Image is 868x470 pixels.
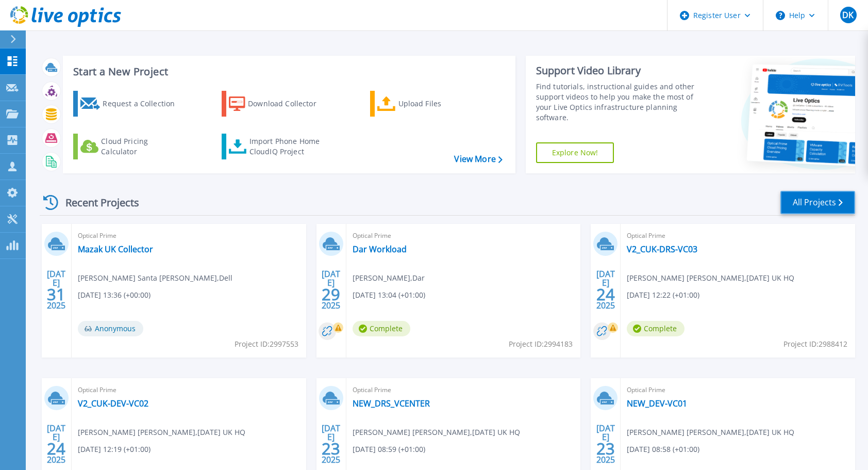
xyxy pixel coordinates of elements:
[353,444,425,455] span: [DATE] 08:59 (+01:00)
[78,289,151,301] span: [DATE] 13:36 (+00:00)
[627,427,794,438] span: [PERSON_NAME] [PERSON_NAME] , [DATE] UK HQ
[249,136,330,157] div: Import Phone Home CloudIQ Project
[842,11,854,19] span: DK
[596,425,615,463] div: [DATE] 2025
[627,272,794,284] span: [PERSON_NAME] [PERSON_NAME] , [DATE] UK HQ
[73,66,502,77] h3: Start a New Project
[627,244,697,254] a: V2_CUK-DRS-VC03
[46,271,66,309] div: [DATE] 2025
[101,136,183,157] div: Cloud Pricing Calculator
[103,93,185,114] div: Request a Collection
[398,93,481,114] div: Upload Files
[596,290,615,299] span: 24
[46,425,66,463] div: [DATE] 2025
[353,289,425,301] span: [DATE] 13:04 (+01:00)
[627,289,699,301] span: [DATE] 12:22 (+01:00)
[78,384,300,396] span: Optical Prime
[353,321,410,336] span: Complete
[627,321,685,336] span: Complete
[353,272,425,284] span: [PERSON_NAME] , Dar
[596,444,615,453] span: 23
[370,91,485,117] a: Upload Files
[222,91,337,117] a: Download Collector
[353,244,407,254] a: Dar Workload
[321,425,341,463] div: [DATE] 2025
[78,272,232,284] span: [PERSON_NAME] Santa [PERSON_NAME] , Dell
[47,290,65,299] span: 31
[596,271,615,309] div: [DATE] 2025
[235,338,298,350] span: Project ID: 2997553
[627,230,849,241] span: Optical Prime
[353,427,520,438] span: [PERSON_NAME] [PERSON_NAME] , [DATE] UK HQ
[47,444,65,453] span: 24
[627,444,699,455] span: [DATE] 08:58 (+01:00)
[353,384,575,396] span: Optical Prime
[78,444,151,455] span: [DATE] 12:19 (+01:00)
[627,398,687,409] a: NEW_DEV-VC01
[78,427,245,438] span: [PERSON_NAME] [PERSON_NAME] , [DATE] UK HQ
[536,82,703,123] div: Find tutorials, instructional guides and other support videos to help you make the most of your L...
[780,191,855,214] a: All Projects
[627,384,849,396] span: Optical Prime
[321,271,341,309] div: [DATE] 2025
[353,398,430,409] a: NEW_DRS_VCENTER
[509,338,573,350] span: Project ID: 2994183
[322,290,340,299] span: 29
[536,64,703,77] div: Support Video Library
[454,154,502,164] a: View More
[78,244,153,254] a: Mazak UK Collector
[783,338,847,350] span: Project ID: 2988412
[353,230,575,241] span: Optical Prime
[536,142,614,163] a: Explore Now!
[73,91,188,117] a: Request a Collection
[78,230,300,241] span: Optical Prime
[73,134,188,159] a: Cloud Pricing Calculator
[40,190,153,215] div: Recent Projects
[78,321,143,336] span: Anonymous
[78,398,148,409] a: V2_CUK-DEV-VC02
[248,93,330,114] div: Download Collector
[322,444,340,453] span: 23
